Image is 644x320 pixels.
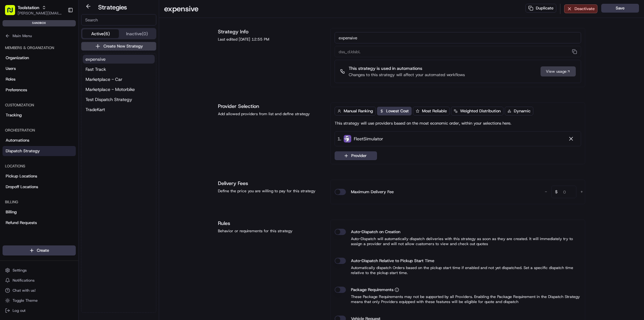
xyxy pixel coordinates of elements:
button: Weighted Distribution [451,107,503,115]
div: 💻 [53,141,58,146]
p: This strategy will use providers based on the most economic order, within your selections here. [335,121,511,126]
button: Chat with us! [3,286,76,295]
button: Toolstation [18,4,39,11]
div: Members & Organization [3,43,76,53]
img: 4281594248423_2fcf9dad9f2a874258b8_72.png [13,60,25,71]
p: Automatically dispatch Orders based on the pickup start time if enabled and not yet dispatched. S... [335,265,581,275]
label: Auto-Dispatch on Creation [351,229,400,235]
img: Masood Aslam [6,91,16,101]
a: Marketplace - Motorbike [83,85,155,94]
button: Main Menu [3,31,76,40]
button: Save [601,4,639,13]
span: Tracking [6,112,22,118]
div: Locations [3,161,76,171]
button: TradeKart [83,105,155,114]
span: Pickup Locations [6,173,37,179]
span: Marketplace - Motorbike [86,86,135,93]
span: Test Dispatch Strategy [86,96,132,103]
div: Start new chat [28,60,103,66]
span: Users [6,66,16,71]
a: Dropoff Locations [3,182,76,192]
span: • [52,97,54,102]
button: Test Dispatch Strategy [83,95,155,104]
div: 1 . [337,135,383,142]
div: Last edited [DATE] 12:55 PM [218,37,323,42]
button: Log out [3,306,76,315]
span: [PERSON_NAME] [19,97,51,102]
button: Settings [3,266,76,275]
p: These Package Requirements may not be supported by all Providers. Enabling the Package Requiremen... [335,294,581,304]
button: Toggle Theme [3,296,76,305]
button: See all [97,80,114,88]
button: Manual Ranking [335,107,376,115]
span: Marketplace - Car [86,76,122,82]
a: Automations [3,135,76,145]
span: Toggle Theme [13,298,38,303]
a: 📗Knowledge Base [4,138,51,149]
button: Create New Strategy [81,42,156,51]
div: Integrations [3,233,76,243]
div: Billing [3,197,76,207]
span: Manual Ranking [344,108,373,114]
span: Roles [6,76,15,82]
h2: Strategies [98,3,127,12]
button: Fast Track [83,65,155,74]
span: Automations [6,138,29,143]
h1: Provider Selection [218,103,323,110]
p: Welcome 👋 [6,25,114,35]
span: Pylon [63,156,76,160]
button: expensive [83,55,155,64]
span: Refund Requests [6,220,37,226]
h1: Delivery Fees [218,180,323,187]
span: Fast Track [86,66,106,72]
img: Nash [6,6,19,19]
div: Add allowed providers from list and define strategy [218,111,323,116]
div: Define the price you are willing to pay for this strategy [218,188,323,194]
div: Customization [3,100,76,110]
span: [PERSON_NAME][EMAIL_ADDRESS][PERSON_NAME][DOMAIN_NAME] [18,11,63,16]
span: Log out [13,308,25,313]
span: Weighted Distribution [460,108,501,114]
div: sandbox [3,20,76,26]
button: Most Reliable [413,107,450,115]
div: 📗 [6,141,11,146]
button: Active (6) [82,29,119,38]
span: API Documentation [59,140,101,147]
button: Start new chat [107,62,114,69]
span: Most Reliable [422,108,447,114]
span: • [52,114,54,119]
span: Dynamic [514,108,530,114]
span: Knowledge Base [13,140,48,147]
label: Maximum Delivery Fee [351,189,394,195]
button: Toolstation[PERSON_NAME][EMAIL_ADDRESS][PERSON_NAME][DOMAIN_NAME] [3,3,65,18]
span: Preferences [6,87,27,93]
a: Billing [3,207,76,217]
input: Clear [16,40,104,47]
a: Users [3,64,76,74]
span: Package Requirements [351,287,393,293]
button: Inactive (0) [119,29,155,38]
button: Dynamic [505,107,533,115]
span: [DATE] [56,97,69,102]
button: Duplicate [525,4,556,13]
p: Auto-Dispatch will automatically dispatch deliveries with this strategy as soon as they are creat... [335,236,581,246]
span: Dispatch Strategy [6,148,40,154]
span: $ [552,187,560,199]
span: Settings [13,268,27,273]
a: View usage [541,66,576,76]
div: We're available if you need us! [28,66,86,71]
span: Chat with us! [13,288,36,293]
a: Preferences [3,85,76,95]
input: Search [81,14,156,25]
button: Deactivate [564,4,597,13]
button: Create [3,245,76,255]
a: Roles [3,74,76,84]
button: Package Requirements [395,288,399,292]
span: Billing [6,209,17,215]
a: Marketplace - Car [83,75,155,84]
span: Dropoff Locations [6,184,38,190]
p: This strategy is used in automations [349,65,465,71]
